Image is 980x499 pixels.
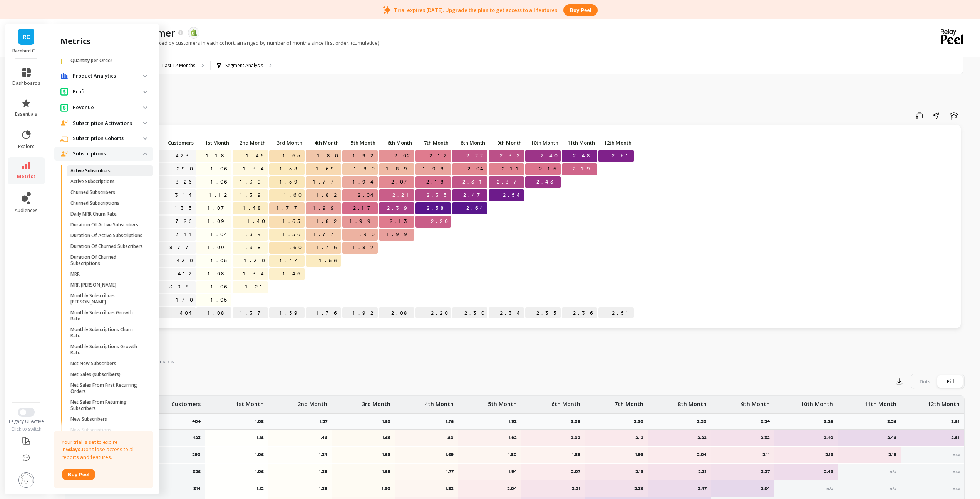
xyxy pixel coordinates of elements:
[143,122,147,124] img: down caret icon
[318,255,341,266] span: 1.56
[598,137,635,149] div: Toggle SortBy
[70,179,115,185] p: Active Subscriptions
[210,452,264,458] p: 1.06
[151,140,194,146] span: Customers
[342,307,378,319] p: 1.92
[571,150,597,162] span: 2.48
[70,399,144,411] p: Net Sales From Returning Subscribers
[233,137,268,148] p: 2nd Month
[273,435,327,441] p: 1.46
[315,216,341,227] span: 1.82
[70,57,112,64] p: Quantity per Order
[779,435,833,441] p: 2.40
[173,202,196,214] a: 135
[488,137,525,149] div: Toggle SortBy
[352,163,378,175] span: 1.80
[801,396,833,408] p: 10th Month
[236,396,264,408] p: 1st Month
[351,150,378,162] span: 1.92
[150,137,196,148] p: Customers
[525,137,561,149] div: Toggle SortBy
[351,176,378,188] span: 1.94
[779,452,833,458] p: 2.16
[890,486,896,491] span: n/a
[653,469,707,475] p: 2.31
[281,229,305,240] span: 1.56
[415,137,452,149] div: Toggle SortBy
[232,137,269,149] div: Toggle SortBy
[598,137,634,148] p: 12th Month
[391,189,414,201] span: 2.21
[269,307,305,319] p: 1.59
[600,140,632,146] span: 12th Month
[70,211,117,217] p: Daily MRR Churn Rate
[70,271,80,277] p: MRR
[143,91,147,93] img: down caret icon
[461,176,487,188] span: 2.31
[307,140,339,146] span: 4th Month
[70,254,144,266] p: Duration Of Churned Subscriptions
[273,452,327,458] p: 1.34
[209,281,231,293] span: 1.06
[62,469,95,480] button: Buy peel
[563,4,597,16] button: Buy peel
[175,163,196,175] a: 290
[610,150,634,162] span: 2.51
[210,486,264,492] p: 1.12
[175,255,196,266] a: 430
[465,150,487,162] span: 2.22
[23,32,30,41] span: RC
[463,452,517,458] p: 1.80
[400,435,454,441] p: 1.80
[70,233,142,239] p: Duration Of Active Subscriptions
[150,307,196,319] p: 404
[241,163,268,175] span: 1.34
[489,137,524,148] p: 9th Month
[319,418,332,425] p: 1.37
[716,452,770,458] p: 2.11
[525,307,561,319] p: 2.35
[953,452,960,457] span: n/a
[535,176,561,188] span: 2.43
[193,486,201,492] p: 314
[275,202,305,214] span: 1.77
[245,150,268,162] span: 1.46
[393,150,414,162] span: 2.02
[508,418,521,425] p: 1.92
[70,361,116,367] p: Net New Subscribers
[352,229,378,240] span: 1.90
[190,29,197,36] img: api.shopify.svg
[463,486,517,492] p: 2.04
[495,176,524,188] span: 2.37
[379,137,414,148] p: 6th Month
[66,446,82,453] strong: 6 days.
[206,268,231,280] span: 1.08
[244,281,268,293] span: 1.21
[526,435,580,441] p: 2.02
[463,435,517,441] p: 1.92
[417,140,449,146] span: 7th Month
[352,202,378,214] span: 2.17
[590,435,643,441] p: 2.12
[65,351,965,369] nav: Tabs
[196,307,231,319] p: 1.08
[590,486,643,492] p: 2.35
[912,375,938,388] div: Dots
[12,80,40,86] span: dashboards
[196,137,231,148] p: 1st Month
[489,307,524,319] p: 2.34
[209,255,231,266] span: 1.05
[571,163,597,175] span: 2.19
[18,472,34,488] img: profile picture
[379,137,415,149] div: Toggle SortBy
[73,104,143,111] p: Revenue
[425,189,451,201] span: 2.35
[209,229,231,240] span: 1.04
[463,469,517,475] p: 1.94
[5,418,48,425] div: Legacy UI Active
[176,268,196,280] a: 412
[281,216,305,227] span: 1.65
[362,396,390,408] p: 3rd Month
[421,163,451,175] span: 1.98
[60,151,68,157] img: navigation item icon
